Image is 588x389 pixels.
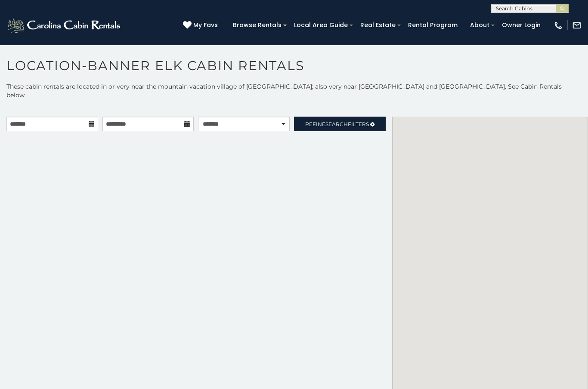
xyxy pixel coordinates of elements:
img: phone-regular-white.png [554,21,563,30]
span: My Favs [193,21,218,30]
img: White-1-2.png [6,17,123,34]
img: mail-regular-white.png [572,21,582,30]
span: Refine Filters [305,121,369,127]
a: Real Estate [356,19,400,32]
span: Search [325,121,348,127]
a: Browse Rentals [229,19,286,32]
a: Local Area Guide [290,19,352,32]
a: My Favs [183,21,220,30]
a: About [466,19,494,32]
a: Owner Login [498,19,545,32]
a: Rental Program [404,19,462,32]
a: RefineSearchFilters [294,117,386,131]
